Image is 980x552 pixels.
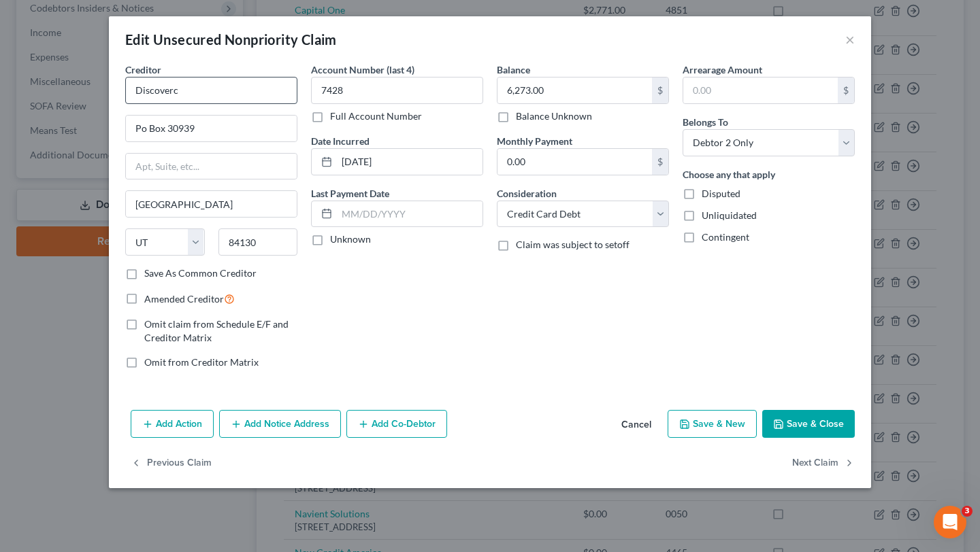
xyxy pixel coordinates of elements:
[497,134,572,148] label: Monthly Payment
[125,64,161,75] span: Creditor
[144,293,224,305] span: Amended Creditor
[497,149,652,175] input: 0.00
[962,506,973,517] span: 3
[330,109,422,123] label: Full Account Number
[144,266,257,280] label: Save As Common Creditor
[311,134,370,148] label: Date Incurred
[845,31,855,48] button: ×
[683,63,762,77] label: Arrearage Amount
[125,77,297,104] input: Search creditor by name...
[683,167,775,182] label: Choose any that apply
[838,77,854,103] div: $
[702,209,757,221] span: Unliquidated
[311,63,414,77] label: Account Number (last 4)
[652,77,668,103] div: $
[144,318,289,343] span: Omit claim from Schedule E/F and Creditor Matrix
[497,77,652,103] input: 0.00
[131,449,212,477] button: Previous Claim
[311,186,389,201] label: Last Payment Date
[610,411,662,438] button: Cancel
[652,149,668,175] div: $
[126,191,297,217] input: Enter city...
[330,232,371,246] label: Unknown
[131,410,214,438] button: Add Action
[702,188,740,199] span: Disputed
[126,154,297,179] input: Apt, Suite, etc...
[668,410,757,438] button: Save & New
[683,116,728,128] span: Belongs To
[497,63,530,77] label: Balance
[516,239,630,250] span: Claim was subject to setoff
[125,30,337,49] div: Edit Unsecured Nonpriority Claim
[934,506,966,538] iframe: Intercom live chat
[337,201,483,227] input: MM/DD/YYYY
[218,228,298,256] input: Enter zip...
[516,109,592,123] label: Balance Unknown
[346,410,447,438] button: Add Co-Debtor
[219,410,341,438] button: Add Notice Address
[762,410,855,438] button: Save & Close
[126,116,297,141] input: Enter address...
[497,186,557,201] label: Consideration
[311,77,483,104] input: XXXX
[144,356,259,368] span: Omit from Creditor Matrix
[337,149,483,175] input: MM/DD/YYYY
[683,77,838,103] input: 0.00
[702,231,749,243] span: Contingent
[792,449,855,477] button: Next Claim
